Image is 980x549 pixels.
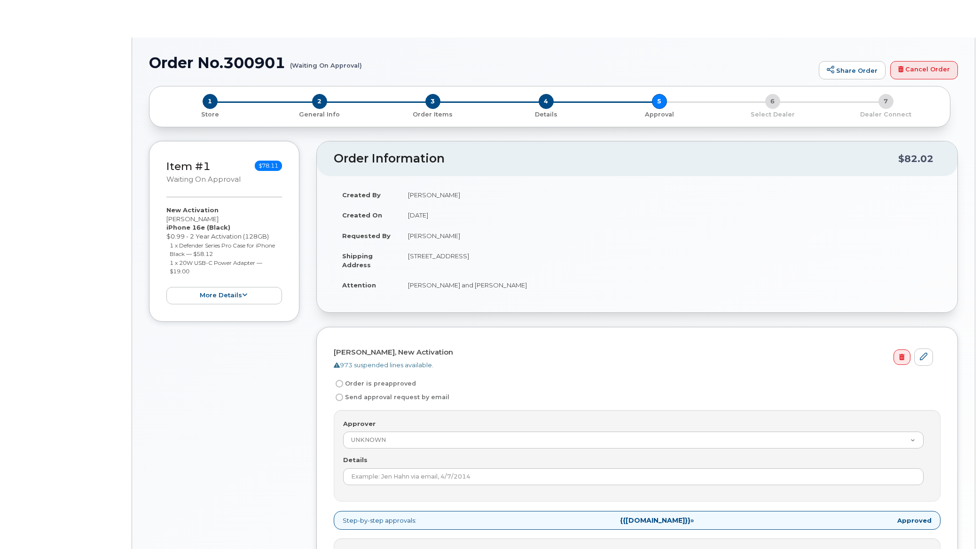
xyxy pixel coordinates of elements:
[166,175,241,184] small: Waiting On Approval
[400,225,941,246] td: [PERSON_NAME]
[890,61,958,80] a: Cancel Order
[334,152,898,165] h2: Order Information
[336,394,343,401] input: Send approval request by email
[342,211,382,219] strong: Created On
[203,94,218,109] span: 1
[620,516,690,525] strong: {{[DOMAIN_NAME]}}
[342,232,391,240] strong: Requested By
[290,54,362,69] small: (Waiting On Approval)
[255,161,282,171] span: $78.11
[166,206,219,214] strong: New Activation
[336,380,343,387] input: Order is preapproved
[539,94,554,109] span: 4
[166,160,211,173] a: Item #1
[267,110,372,119] p: General Info
[898,150,933,168] div: $82.02
[493,110,599,119] p: Details
[380,110,486,119] p: Order Items
[819,61,886,80] a: Share Order
[343,456,368,464] label: Details
[149,54,814,71] h1: Order No.300901
[376,109,489,119] a: 3 Order Items
[425,94,440,109] span: 3
[343,419,376,428] label: Approver
[334,348,933,356] h4: [PERSON_NAME], New Activation
[400,185,941,205] td: [PERSON_NAME]
[170,259,262,275] small: 1 x 20W USB-C Power Adapter — $19.00
[166,224,230,231] strong: iPhone 16e (Black)
[400,275,941,295] td: [PERSON_NAME] and [PERSON_NAME]
[263,109,376,119] a: 2 General Info
[312,94,327,109] span: 2
[620,517,694,524] span: »
[342,281,376,289] strong: Attention
[166,206,282,304] div: [PERSON_NAME] $0.99 - 2 Year Activation (128GB)
[342,191,381,199] strong: Created By
[334,392,449,403] label: Send approval request by email
[400,246,941,275] td: [STREET_ADDRESS]
[334,378,416,389] label: Order is preapproved
[334,511,941,530] p: Step-by-step approvals:
[334,361,933,370] div: 973 suspended lines available.
[489,109,603,119] a: 4 Details
[170,242,275,258] small: 1 x Defender Series Pro Case for iPhone Black — $58.12
[400,205,941,225] td: [DATE]
[897,516,932,525] strong: Approved
[161,110,259,119] p: Store
[343,468,924,485] input: Example: Jen Hahn via email, 4/7/2014
[342,252,373,269] strong: Shipping Address
[166,287,282,304] button: more details
[157,109,263,119] a: 1 Store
